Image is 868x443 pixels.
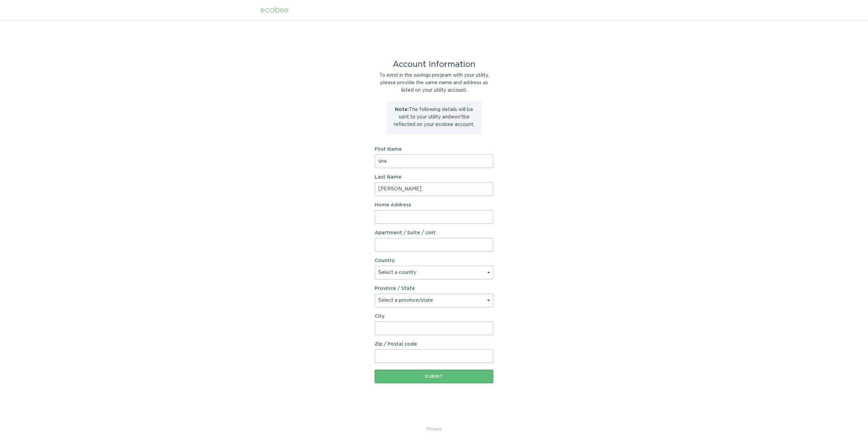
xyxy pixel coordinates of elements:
label: Apartment / Suite / Unit [375,230,493,235]
div: Account Information [375,61,493,68]
label: Zip / Postal code [375,342,493,347]
div: Submit [378,374,490,379]
label: Last Name [375,175,493,180]
p: The following details will be sent to your utility and won't be reflected on your ecobee account. [392,106,476,128]
label: Home Address [375,203,493,207]
label: Province / State [375,286,415,291]
div: ecobee [260,6,289,14]
label: First Name [375,147,493,152]
a: Privacy Policy & Terms of Use [427,425,441,433]
button: Submit [375,370,493,383]
strong: Note: [395,107,409,112]
div: To enrol in the savings program with your utility, please provide the same name and address as li... [375,72,493,94]
label: Country [375,258,395,263]
label: City [375,314,493,319]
